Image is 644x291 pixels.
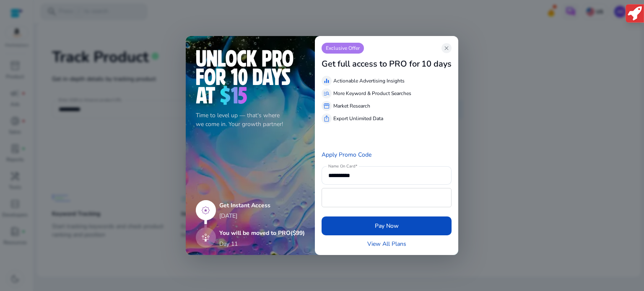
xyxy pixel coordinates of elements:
p: More Keyword & Product Searches [333,90,411,97]
span: ios_share [323,115,330,122]
h3: Get full access to PRO for [322,59,420,69]
p: Market Research [333,102,370,110]
p: Time to level up — that's where we come in. Your growth partner! [196,111,305,129]
span: close [443,45,450,52]
span: storefront [323,103,330,109]
span: manage_search [323,90,330,97]
a: View All Plans [367,239,406,248]
span: Pay Now [375,221,399,230]
p: Day 11 [219,239,238,248]
h3: 10 days [421,59,452,69]
button: Pay Now [322,216,452,235]
mat-label: Name On Card [328,163,355,169]
h5: Get Instant Access [219,202,305,209]
p: Actionable Advertising Insights [333,77,405,85]
iframe: Secure payment input frame [326,189,447,206]
p: Export Unlimited Data [333,115,383,122]
a: Apply Promo Code [322,151,371,159]
h5: You will be moved to PRO [219,230,305,237]
p: [DATE] [219,211,305,220]
span: equalizer [323,77,330,84]
span: ($99) [291,229,305,237]
p: Exclusive Offer [322,43,364,54]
